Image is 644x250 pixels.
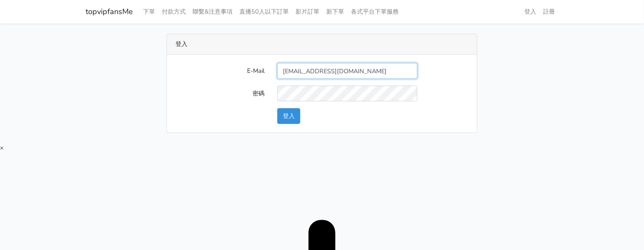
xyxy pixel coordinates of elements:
a: 聯繫&注意事項 [189,3,236,20]
a: 登入 [521,3,540,20]
a: 下單 [140,3,158,20]
a: 各式平台下單服務 [348,3,402,20]
a: 付款方式 [158,3,189,20]
label: E-Mail [169,63,271,79]
div: 登入 [167,34,477,55]
a: 註冊 [540,3,558,20]
a: 影片訂單 [292,3,323,20]
button: 登入 [277,108,300,124]
a: topvipfansMe [86,3,133,20]
label: 密碼 [169,86,271,101]
a: 直播50人以下訂單 [236,3,292,20]
a: 新下單 [323,3,348,20]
